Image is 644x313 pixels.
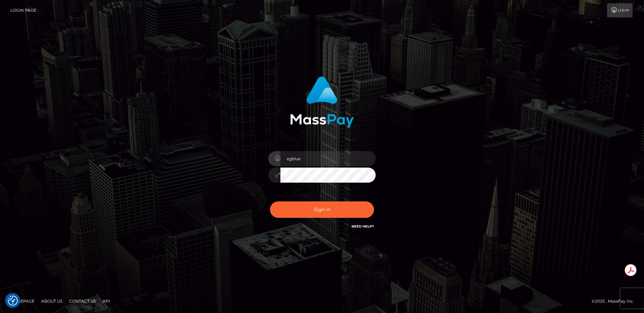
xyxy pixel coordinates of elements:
[66,296,99,306] a: Contact Us
[607,3,633,17] a: Login
[8,296,18,306] button: Consent Preferences
[8,296,18,306] img: Revisit consent button
[280,151,376,166] input: Username...
[270,201,374,218] button: Sign in
[592,298,639,305] div: © 2025 , MassPay Inc.
[39,296,65,306] a: About Us
[290,76,354,128] img: MassPay Login
[7,296,37,306] a: Homepage
[100,296,113,306] a: API
[10,3,36,17] a: Login Page
[352,224,374,229] a: Need Help?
